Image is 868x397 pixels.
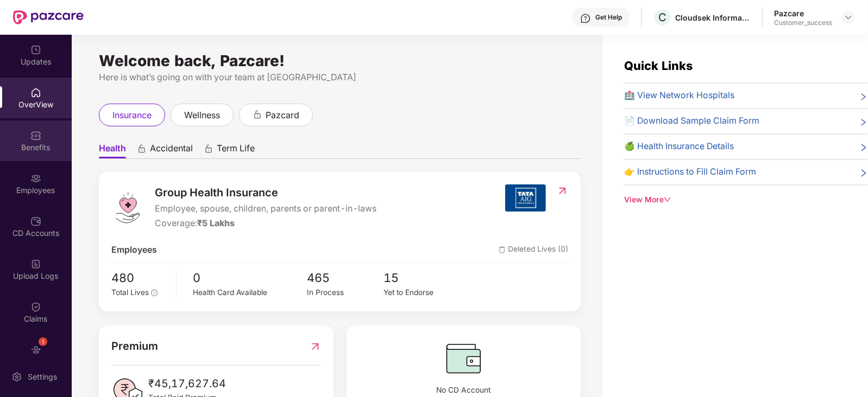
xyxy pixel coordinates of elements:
div: Cloudsek Information Security Private Limited [675,12,751,23]
span: pazcard [266,108,299,122]
img: svg+xml;base64,PHN2ZyBpZD0iSG9tZSIgeG1sbnM9Imh0dHA6Ly93d3cudzMub3JnLzIwMDAvc3ZnIiB3aWR0aD0iMjAiIG... [30,87,41,98]
img: svg+xml;base64,PHN2ZyBpZD0iQ2xhaW0iIHhtbG5zPSJodHRwOi8vd3d3LnczLm9yZy8yMDAwL3N2ZyIgd2lkdGg9IjIwIi... [30,302,41,312]
div: Welcome back, Pazcare! [99,56,581,65]
span: Deleted Lives (0) [499,244,568,257]
div: animation [137,144,147,153]
span: Employee, spouse, children, parents or parent-in-laws [155,202,376,216]
div: Customer_success [774,18,832,27]
img: svg+xml;base64,PHN2ZyBpZD0iQ0RfQWNjb3VudHMiIGRhdGEtbmFtZT0iQ0QgQWNjb3VudHMiIHhtbG5zPSJodHRwOi8vd3... [30,216,41,227]
div: View More [624,194,868,206]
img: svg+xml;base64,PHN2ZyBpZD0iRHJvcGRvd24tMzJ4MzIiIHhtbG5zPSJodHRwOi8vd3d3LnczLm9yZy8yMDAwL3N2ZyIgd2... [844,13,853,22]
span: info-circle [151,290,158,296]
div: Settings [24,372,60,382]
span: 🍏 Health Insurance Details [624,140,734,153]
span: 📄 Download Sample Claim Form [624,114,759,128]
img: svg+xml;base64,PHN2ZyBpZD0iVXBsb2FkX0xvZ3MiIGRhdGEtbmFtZT0iVXBsb2FkIExvZ3MiIHhtbG5zPSJodHRwOi8vd3... [30,259,41,270]
span: 15 [383,268,460,287]
span: Quick Links [624,59,693,73]
span: 0 [193,268,307,287]
div: Pazcare [774,8,832,18]
div: 1 [39,337,47,346]
span: Total Lives [111,288,149,297]
span: 465 [307,268,383,287]
div: Get Help [595,13,622,22]
div: Here is what’s going on with your team at [GEOGRAPHIC_DATA] [99,71,581,84]
img: svg+xml;base64,PHN2ZyBpZD0iU2V0dGluZy0yMHgyMCIgeG1sbnM9Imh0dHA6Ly93d3cudzMub3JnLzIwMDAvc3ZnIiB3aW... [11,372,22,382]
span: Term Life [217,143,255,158]
img: svg+xml;base64,PHN2ZyBpZD0iQmVuZWZpdHMiIHhtbG5zPSJodHRwOi8vd3d3LnczLm9yZy8yMDAwL3N2ZyIgd2lkdGg9Ij... [30,130,41,141]
img: RedirectIcon [557,185,568,196]
span: right [859,117,868,128]
img: deleteIcon [499,246,506,253]
img: RedirectIcon [310,338,321,355]
span: Premium [111,338,158,355]
span: Health [99,143,126,158]
div: Yet to Endorse [383,287,460,299]
span: Group Health Insurance [155,184,376,201]
span: ₹45,17,627.64 [148,375,226,392]
span: C [658,11,666,24]
img: svg+xml;base64,PHN2ZyBpZD0iRW5kb3JzZW1lbnRzIiB4bWxucz0iaHR0cDovL3d3dy53My5vcmcvMjAwMC9zdmciIHdpZH... [30,344,41,355]
span: right [859,168,868,179]
img: insurerIcon [505,184,546,212]
img: New Pazcare Logo [13,10,84,24]
span: right [859,91,868,103]
div: Health Card Available [193,287,307,299]
img: svg+xml;base64,PHN2ZyBpZD0iVXBkYXRlZCIgeG1sbnM9Imh0dHA6Ly93d3cudzMub3JnLzIwMDAvc3ZnIiB3aWR0aD0iMj... [30,44,41,55]
span: Accidental [150,143,193,158]
span: right [859,142,868,153]
div: animation [253,110,262,119]
span: 👉 Instructions to Fill Claim Form [624,165,756,179]
span: ₹5 Lakhs [197,218,235,228]
span: wellness [184,108,220,122]
img: svg+xml;base64,PHN2ZyBpZD0iRW1wbG95ZWVzIiB4bWxucz0iaHR0cDovL3d3dy53My5vcmcvMjAwMC9zdmciIHdpZHRoPS... [30,173,41,184]
span: insurance [112,108,152,122]
span: 🏥 View Network Hospitals [624,89,734,103]
img: logo [111,191,144,224]
img: svg+xml;base64,PHN2ZyBpZD0iSGVscC0zMngzMiIgeG1sbnM9Imh0dHA6Ly93d3cudzMub3JnLzIwMDAvc3ZnIiB3aWR0aD... [580,13,591,24]
div: Coverage: [155,217,376,230]
span: Employees [111,244,157,257]
div: animation [204,144,213,153]
span: 480 [111,268,168,287]
div: In Process [307,287,383,299]
span: down [664,196,671,203]
img: CDBalanceIcon [359,338,568,379]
